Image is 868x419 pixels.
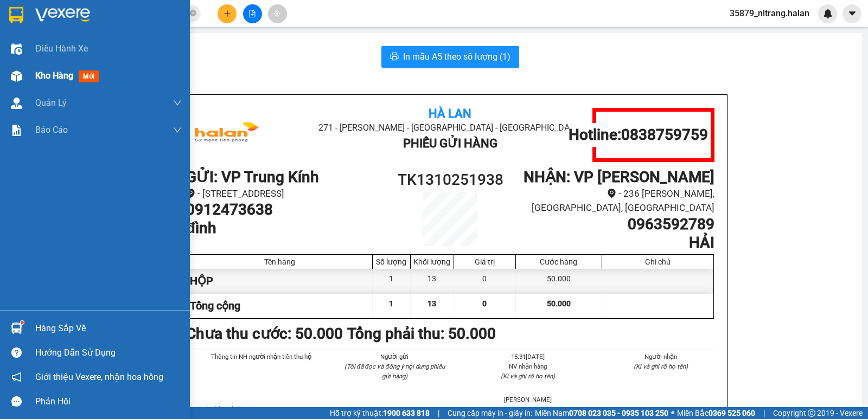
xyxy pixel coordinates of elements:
button: plus [218,4,237,23]
span: plus [224,10,231,17]
div: Số lượng [375,257,407,266]
span: Cung cấp máy in - giấy in: [448,407,532,419]
div: 0 [454,269,516,293]
span: copyright [808,409,815,417]
li: 15:31[DATE] [474,352,582,362]
span: close-circle [190,9,196,19]
i: (Tôi đã đọc và đồng ý nội dung phiếu gửi hàng) [344,363,445,380]
span: 0 [482,299,487,308]
div: Hướng dẫn sử dụng [35,345,182,361]
button: file-add [243,4,262,23]
span: caret-down [847,9,857,18]
span: close-circle [190,10,196,16]
span: 35879_nltrang.halan [721,7,818,20]
span: ⚪️ [671,411,674,415]
span: mới [79,70,99,82]
h1: 0963592789 [516,215,714,234]
div: 13 [411,269,454,293]
span: Kho hàng [35,70,73,81]
div: 50.000 [516,269,602,293]
b: Hà Lan [429,107,471,120]
li: NV nhận hàng [474,362,582,371]
img: logo-vxr [9,7,23,23]
span: file-add [248,10,256,17]
img: warehouse-icon [11,70,22,82]
b: GỬI : VP Trung Kính [14,74,146,92]
b: Tổng phải thu: 50.000 [347,325,496,343]
h1: TK1310251938 [384,168,516,192]
b: Chưa thu cước : 50.000 [186,325,343,343]
img: icon-new-feature [823,9,833,18]
span: question-circle [11,347,22,358]
b: Phiếu Gửi Hàng [403,137,497,150]
span: In mẫu A5 theo số lượng (1) [403,50,510,63]
span: Miền Nam [535,407,668,419]
span: environment [186,189,195,198]
b: NHẬN : VP [PERSON_NAME] [524,168,714,186]
h1: đình [186,219,384,237]
li: Thông tin NH người nhận tiền thu hộ [208,352,315,362]
div: 1 [373,269,411,293]
div: HỘP [187,269,373,293]
img: warehouse-icon [11,323,22,334]
span: Điều hành xe [35,42,88,55]
img: warehouse-icon [11,98,22,109]
span: Miền Bắc [677,407,755,419]
span: 1 [389,299,393,308]
span: printer [390,52,399,62]
span: down [173,126,182,134]
span: message [11,396,22,407]
button: printerIn mẫu A5 theo số lượng (1) [381,46,519,68]
div: Ghi chú [605,257,711,266]
span: Giới thiệu Vexere, nhận hoa hồng [35,370,163,384]
span: 13 [427,299,436,308]
span: | [438,407,439,419]
strong: 0708 023 035 - 0935 103 250 [569,409,668,417]
div: Hàng sắp về [35,320,182,337]
strong: 0369 525 060 [709,409,755,417]
span: 50.000 [547,299,571,308]
li: - 236 [PERSON_NAME], [GEOGRAPHIC_DATA], [GEOGRAPHIC_DATA] [516,186,714,215]
h1: HẢI [516,234,714,252]
img: logo.jpg [14,14,95,68]
span: Tổng cộng [190,299,240,312]
div: Khối lượng [413,257,451,266]
li: [PERSON_NAME] [474,395,582,404]
img: warehouse-icon [11,43,22,55]
b: GỬI : VP Trung Kính [186,168,319,186]
strong: 1900 633 818 [383,409,430,417]
li: - [STREET_ADDRESS] [186,186,384,201]
sup: 1 [21,321,24,324]
h1: Hotline: 0838759759 [569,126,708,144]
span: Báo cáo [35,123,68,137]
span: environment [607,189,616,198]
div: Tên hàng [190,257,369,266]
div: Cước hàng [519,257,599,266]
li: 271 - [PERSON_NAME] - [GEOGRAPHIC_DATA] - [GEOGRAPHIC_DATA] [101,27,454,40]
li: Người nhận [608,352,715,362]
span: down [173,99,182,107]
li: 271 - [PERSON_NAME] - [GEOGRAPHIC_DATA] - [GEOGRAPHIC_DATA] [274,121,626,134]
span: | [763,407,765,419]
button: aim [268,4,287,23]
span: aim [273,10,281,17]
div: Giá trị [457,257,513,266]
i: (Kí và ghi rõ họ tên) [501,372,555,380]
span: Hỗ trợ kỹ thuật: [330,407,430,419]
span: Quản Lý [35,96,67,109]
h1: 0912473638 [186,201,384,219]
li: Người gửi [341,352,449,362]
button: caret-down [843,4,861,23]
img: solution-icon [11,125,22,136]
img: logo.jpg [186,108,267,162]
i: (Kí và ghi rõ họ tên) [634,363,688,370]
span: notification [11,372,22,382]
div: Phản hồi [35,394,182,410]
